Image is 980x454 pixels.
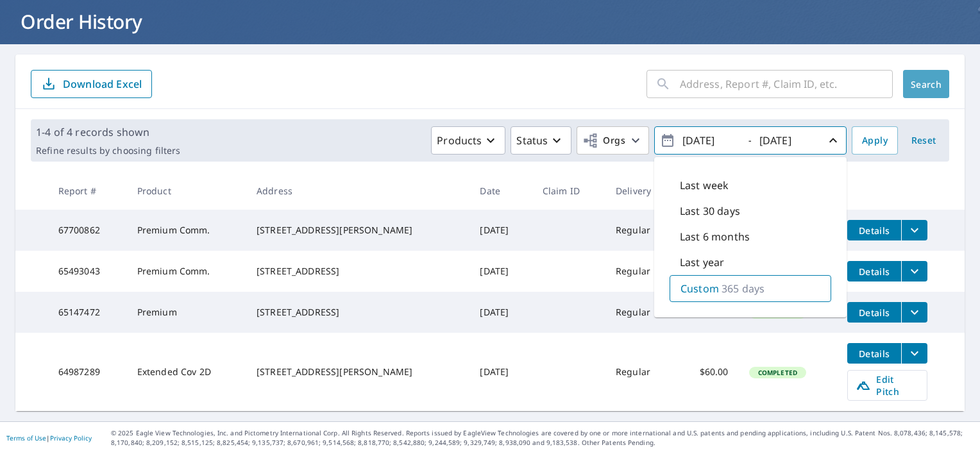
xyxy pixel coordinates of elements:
[750,368,805,377] span: Completed
[63,77,142,91] p: Download Excel
[605,333,676,411] td: Regular
[670,224,831,249] div: Last 6 months
[246,172,469,210] th: Address
[582,133,625,149] span: Orgs
[127,251,246,292] td: Premium Comm.
[670,275,831,302] div: Custom365 days
[469,210,532,251] td: [DATE]
[257,306,459,319] div: [STREET_ADDRESS]
[862,133,888,149] span: Apply
[670,172,831,198] div: Last week
[903,70,949,98] button: Search
[516,133,548,148] p: Status
[903,126,944,155] button: Reset
[511,126,571,155] button: Status
[605,251,676,292] td: Regular
[469,172,532,210] th: Date
[48,251,127,292] td: 65493043
[847,302,901,323] button: detailsBtn-65147472
[469,251,532,292] td: [DATE]
[48,172,127,210] th: Report #
[913,78,939,90] span: Search
[680,229,750,244] p: Last 6 months
[855,265,893,278] span: Details
[680,66,893,102] input: Address, Report #, Claim ID, etc.
[605,210,676,251] td: Regular
[111,428,974,448] p: © 2025 Eagle View Technologies, Inc. and Pictometry International Corp. All Rights Reserved. Repo...
[532,172,605,210] th: Claim ID
[257,366,459,378] div: [STREET_ADDRESS][PERSON_NAME]
[6,433,46,442] a: Terms of Use
[679,130,741,151] input: yyyy/mm/dd
[127,210,246,251] td: Premium Comm.
[756,130,818,151] input: yyyy/mm/dd
[901,220,927,240] button: filesDropdownBtn-67700862
[670,198,831,224] div: Last 30 days
[50,433,92,442] a: Privacy Policy
[908,133,939,149] span: Reset
[431,126,505,155] button: Products
[127,333,246,411] td: Extended Cov 2D
[15,8,965,35] h1: Order History
[680,203,740,219] p: Last 30 days
[437,133,482,148] p: Products
[855,224,893,237] span: Details
[257,265,459,278] div: [STREET_ADDRESS]
[847,261,901,282] button: detailsBtn-65493043
[680,178,729,193] p: Last week
[127,172,246,210] th: Product
[680,281,719,296] p: Custom
[36,145,180,156] p: Refine results by choosing filters
[847,220,901,240] button: detailsBtn-67700862
[605,292,676,333] td: Regular
[847,370,927,401] a: Edit Pitch
[852,126,898,155] button: Apply
[48,292,127,333] td: 65147472
[36,124,180,140] p: 1-4 of 4 records shown
[847,343,901,364] button: detailsBtn-64987289
[855,307,893,319] span: Details
[654,126,847,155] button: -
[856,373,919,398] span: Edit Pitch
[605,172,676,210] th: Delivery
[855,348,893,360] span: Details
[48,333,127,411] td: 64987289
[127,292,246,333] td: Premium
[722,281,765,296] p: 365 days
[680,255,724,270] p: Last year
[577,126,649,155] button: Orgs
[48,210,127,251] td: 67700862
[901,302,927,323] button: filesDropdownBtn-65147472
[31,70,152,98] button: Download Excel
[676,333,738,411] td: $60.00
[469,333,532,411] td: [DATE]
[660,130,841,152] span: -
[469,292,532,333] td: [DATE]
[257,224,459,237] div: [STREET_ADDRESS][PERSON_NAME]
[901,343,927,364] button: filesDropdownBtn-64987289
[670,249,831,275] div: Last year
[901,261,927,282] button: filesDropdownBtn-65493043
[6,434,92,442] p: |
